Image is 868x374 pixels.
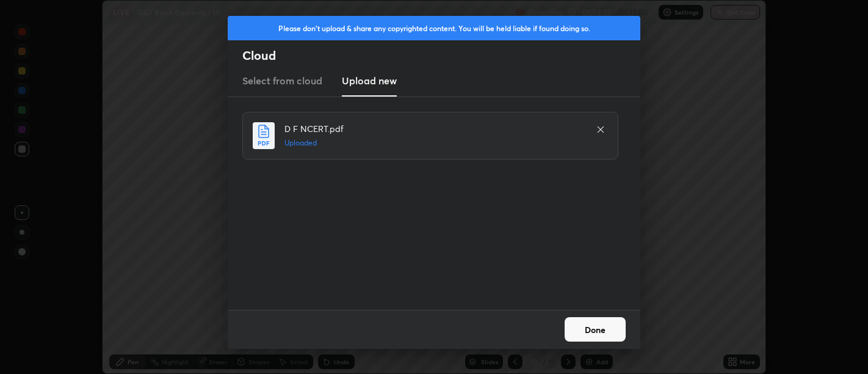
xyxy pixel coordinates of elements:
h2: Cloud [242,48,640,64]
h4: D F NCERT.pdf [284,122,584,135]
div: Please don't upload & share any copyrighted content. You will be held liable if found doing so. [228,16,640,40]
h3: Upload new [342,73,397,88]
button: Done [565,317,626,342]
h5: Uploaded [284,137,584,148]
